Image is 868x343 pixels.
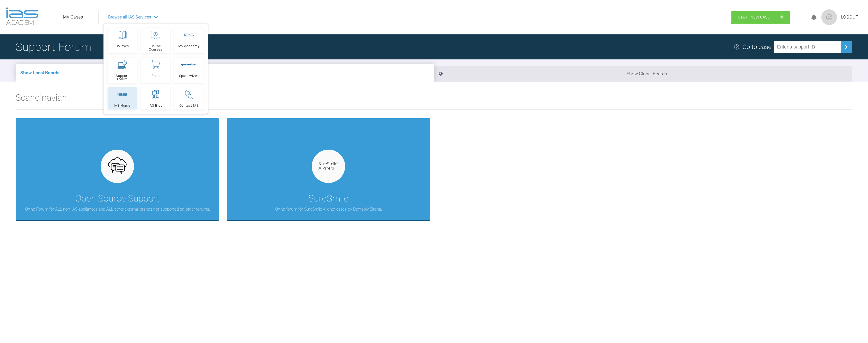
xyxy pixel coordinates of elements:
img: logo-light.3e3ef733.png [6,7,38,25]
span: Browse all IAS Services [108,14,151,21]
h1: Support Forum [16,38,91,56]
p: Ortho Forum for ALL non-IAS appliances and ALL other external brands not supported on other forums. [25,206,210,213]
a: IAS Blog [141,87,170,109]
li: Show Global Boards [434,66,852,82]
input: Enter a support ID [774,41,841,53]
span: IAS Home [114,104,130,107]
a: IAS Home [108,87,137,109]
a: SureSmileOrtho forum for SureSmile Aligner cases by Dentsply Sirona. [227,118,430,220]
a: Start New Case [731,11,790,24]
li: Show Local Boards [16,64,434,82]
a: Shop [141,58,170,83]
span: Contact IAS [179,104,199,107]
a: Online Courses [141,28,170,53]
span: Online Courses [143,44,168,51]
img: help.e70b9f3d.svg [733,44,740,50]
a: Spacewize+ [174,58,204,83]
span: Shop [151,74,160,77]
h2: Scandinavian [16,90,852,109]
a: Logout [841,14,859,21]
a: Support Forum [108,58,137,83]
span: My Academy [178,44,200,48]
a: Open Source SupportOrtho Forum for ALL non-IAS appliances and ALL other external brands not suppo... [16,118,219,220]
img: profile.png [821,9,837,25]
div: Go to case [742,42,771,52]
a: My Academy [174,28,204,53]
p: Ortho forum for SureSmile Aligner cases by Dentsply Sirona. [275,206,382,213]
a: Contact IAS [174,87,204,109]
a: Courses [108,28,137,53]
img: chevronRight.28bd32b0.svg [842,43,851,51]
a: My Cases [63,14,83,21]
img: suresmile.935bb804.svg [319,162,339,170]
span: IAS Blog [149,104,162,107]
span: Courses [115,44,129,48]
span: Spacewize+ [179,74,199,77]
div: Open Source Support [75,191,160,206]
span: Support Forum [110,74,135,81]
span: Start New Case [738,15,770,20]
div: SureSmile [308,191,349,206]
img: opensource.6e495855.svg [107,156,127,176]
